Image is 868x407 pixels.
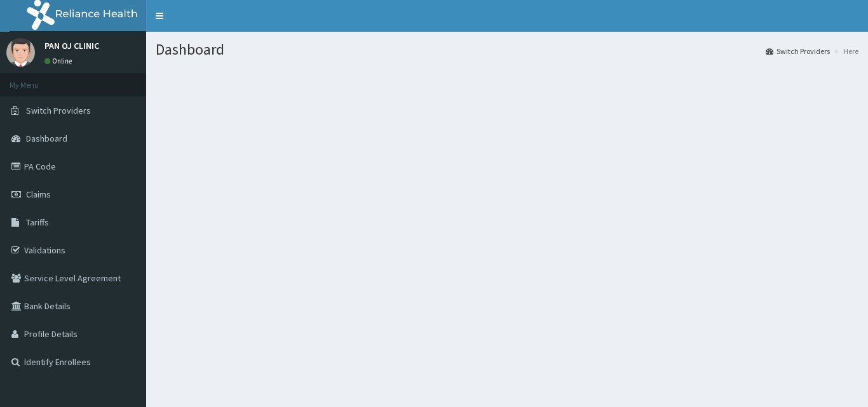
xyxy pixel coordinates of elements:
[26,217,49,228] span: Tariffs
[6,38,35,67] img: User Image
[26,105,91,116] span: Switch Providers
[831,46,858,57] li: Here
[44,41,99,50] p: PAN OJ CLINIC
[26,133,67,144] span: Dashboard
[44,57,75,65] a: Online
[26,189,51,200] span: Claims
[766,46,830,57] a: Switch Providers
[156,41,858,58] h1: Dashboard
